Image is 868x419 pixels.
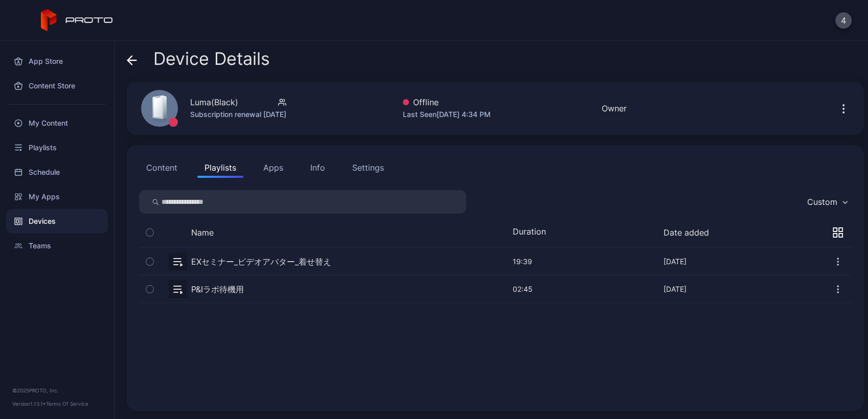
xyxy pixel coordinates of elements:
button: 4 [835,12,852,29]
div: Duration [512,226,553,239]
button: Apps [256,157,290,178]
a: Teams [6,234,108,258]
a: Schedule [6,160,108,184]
a: App Store [6,49,108,74]
button: Name [191,227,214,238]
div: Custom [807,197,837,207]
button: Info [303,157,332,178]
a: Devices [6,209,108,234]
div: Last Seen [DATE] 4:34 PM [403,108,491,121]
div: Offline [403,96,491,108]
a: Terms Of Service [46,401,88,407]
button: Settings [345,157,391,178]
div: Info [310,161,325,174]
a: My Apps [6,184,108,209]
a: Content Store [6,74,108,98]
div: Settings [352,161,384,174]
a: Playlists [6,135,108,160]
div: Luma(Black) [190,96,238,108]
button: Custom [802,190,852,214]
span: Version 1.13.1 • [12,401,46,407]
div: © 2025 PROTO, Inc. [12,386,102,394]
a: My Content [6,111,108,135]
div: Owner [602,102,627,114]
button: Date added [664,227,709,238]
span: Device Details [153,49,270,68]
button: Playlists [197,157,243,178]
div: Subscription renewal [DATE] [190,108,286,121]
button: Content [139,157,185,178]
